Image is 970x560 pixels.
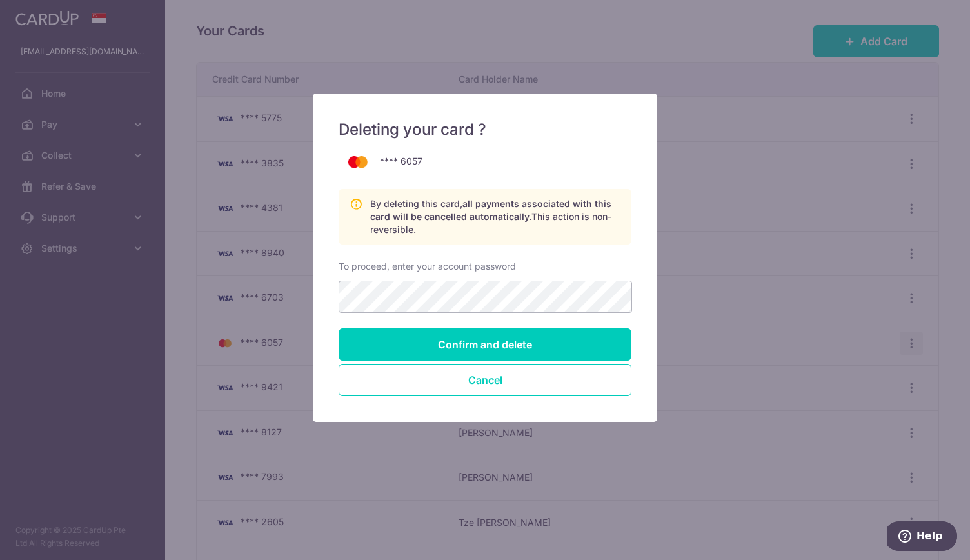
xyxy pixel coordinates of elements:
[29,9,55,21] span: Help
[339,150,377,174] img: mastercard-99a46211e592af111814a8fdce22cade2a9c75f737199bf20afa9c511bb7cb3e.png
[370,197,620,236] p: By deleting this card, This action is non-reversible.
[370,198,611,222] span: all payments associated with this card will be cancelled automatically.
[339,364,631,396] button: Close
[339,260,516,273] label: To proceed, enter your account password
[887,521,957,554] iframe: Opens a widget where you can find more information
[339,119,631,140] h5: Deleting your card ?
[339,328,631,361] input: Confirm and delete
